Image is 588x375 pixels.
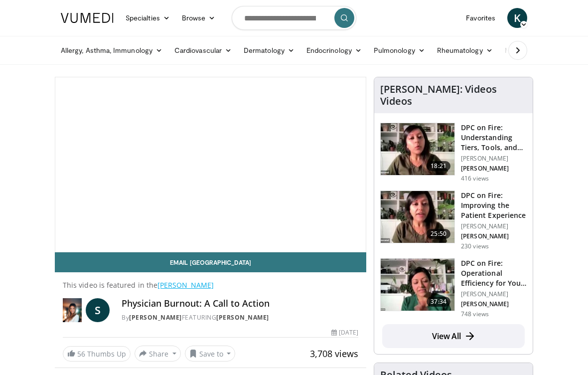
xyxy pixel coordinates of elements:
[61,13,114,23] img: VuMedi Logo
[461,258,527,288] h3: DPC on Fire: Operational Efficiency for Your Practice
[310,348,358,360] span: 3,708 views
[232,6,356,30] input: Search topics, interventions
[331,328,358,337] div: [DATE]
[381,123,454,175] img: 2e03c3fe-ada7-4482-aaa8-e396ecac43d1.150x105_q85_crop-smart_upscale.jpg
[461,175,489,183] p: 416 views
[507,8,527,28] a: K
[86,298,110,322] a: S
[380,83,527,107] h4: [PERSON_NAME]: Videos Videos
[461,232,527,240] p: [PERSON_NAME]
[238,40,300,60] a: Dermatology
[427,297,450,307] span: 37:34
[63,298,82,322] img: Dr. Sulagna Misra
[461,155,527,163] p: [PERSON_NAME]
[460,8,501,28] a: Favorites
[461,222,527,230] p: [PERSON_NAME]
[63,346,131,362] a: 56 Thumbs Up
[185,346,236,362] button: Save to
[216,313,269,322] a: [PERSON_NAME]
[461,300,527,308] p: [PERSON_NAME]
[176,8,222,28] a: Browse
[431,40,499,60] a: Rheumatology
[382,324,525,348] a: View All
[300,40,368,60] a: Endocrinology
[55,252,366,272] a: Email [GEOGRAPHIC_DATA]
[122,313,358,322] div: By FEATURING
[380,258,527,318] a: 37:34 DPC on Fire: Operational Efficiency for Your Practice [PERSON_NAME] [PERSON_NAME] 748 views
[461,290,527,298] p: [PERSON_NAME]
[381,259,454,311] img: bea0c73b-0c1e-4ce8-acb5-c01a9b639ddf.150x105_q85_crop-smart_upscale.jpg
[461,190,527,220] h3: DPC on Fire: Improving the Patient Experience
[461,123,527,153] h3: DPC on Fire: Understanding Tiers, Tools, and Treatments
[168,40,238,60] a: Cardiovascular
[381,191,454,243] img: 5960f710-eedb-4c16-8e10-e96832d4f7c6.150x105_q85_crop-smart_upscale.jpg
[427,161,450,171] span: 18:21
[461,242,489,250] p: 230 views
[368,40,431,60] a: Pulmonology
[380,123,527,183] a: 18:21 DPC on Fire: Understanding Tiers, Tools, and Treatments [PERSON_NAME] [PERSON_NAME] 416 views
[55,77,366,252] video-js: Video Player
[63,280,358,290] p: This video is featured in the
[77,349,85,359] span: 56
[55,40,168,60] a: Allergy, Asthma, Immunology
[129,313,182,322] a: [PERSON_NAME]
[157,280,214,290] a: [PERSON_NAME]
[122,298,358,309] h4: Physician Burnout: A Call to Action
[120,8,176,28] a: Specialties
[461,310,489,318] p: 748 views
[461,165,527,173] p: [PERSON_NAME]
[427,229,450,239] span: 25:50
[135,346,181,362] button: Share
[380,190,527,250] a: 25:50 DPC on Fire: Improving the Patient Experience [PERSON_NAME] [PERSON_NAME] 230 views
